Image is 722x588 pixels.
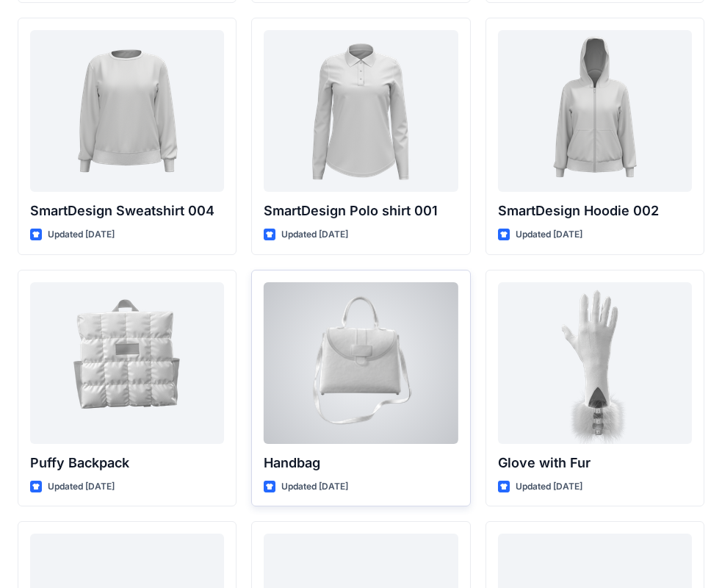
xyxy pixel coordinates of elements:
[264,453,458,473] p: Handbag
[264,201,458,221] p: SmartDesign Polo shirt 001
[48,227,115,243] p: Updated [DATE]
[516,227,582,243] p: Updated [DATE]
[30,201,224,221] p: SmartDesign Sweatshirt 004
[264,30,458,192] a: SmartDesign Polo shirt 001
[281,227,348,243] p: Updated [DATE]
[498,282,692,444] a: Glove with Fur
[30,282,224,444] a: Puffy Backpack
[498,201,692,221] p: SmartDesign Hoodie 002
[498,30,692,192] a: SmartDesign Hoodie 002
[516,479,582,495] p: Updated [DATE]
[30,453,224,473] p: Puffy Backpack
[498,453,692,473] p: Glove with Fur
[30,30,224,192] a: SmartDesign Sweatshirt 004
[48,479,115,495] p: Updated [DATE]
[264,282,458,444] a: Handbag
[281,479,348,495] p: Updated [DATE]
